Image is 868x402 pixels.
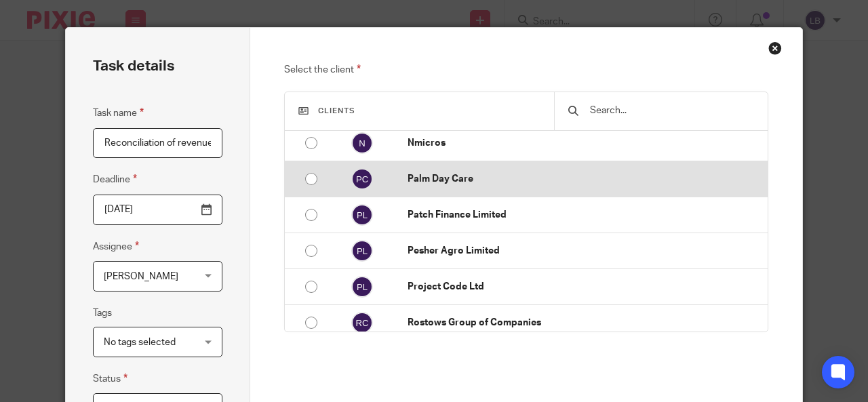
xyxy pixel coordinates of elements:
label: Assignee [93,239,139,254]
img: svg%3E [351,132,373,154]
span: [PERSON_NAME] [104,272,178,281]
label: Tags [93,306,112,320]
p: Select the client [284,62,769,78]
img: svg%3E [351,168,373,190]
img: svg%3E [351,276,373,298]
span: Clients [318,107,355,115]
img: svg%3E [351,240,373,262]
h2: Task details [93,55,174,78]
p: Project Code Ltd [408,280,761,294]
p: Patch Finance Limited [408,208,761,222]
p: Nmicros [408,136,761,150]
p: Pesher Agro Limited [408,244,761,258]
p: Rostows Group of Companies [408,316,761,329]
span: No tags selected [104,338,176,347]
label: Task name [93,105,144,121]
input: Search... [589,103,754,118]
label: Status [93,371,127,386]
div: Close this dialog window [768,41,782,55]
input: Pick a date [93,195,222,225]
img: svg%3E [351,312,373,334]
input: Task name [93,128,222,159]
label: Deadline [93,172,137,187]
p: Palm Day Care [408,172,761,186]
img: svg%3E [351,204,373,226]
